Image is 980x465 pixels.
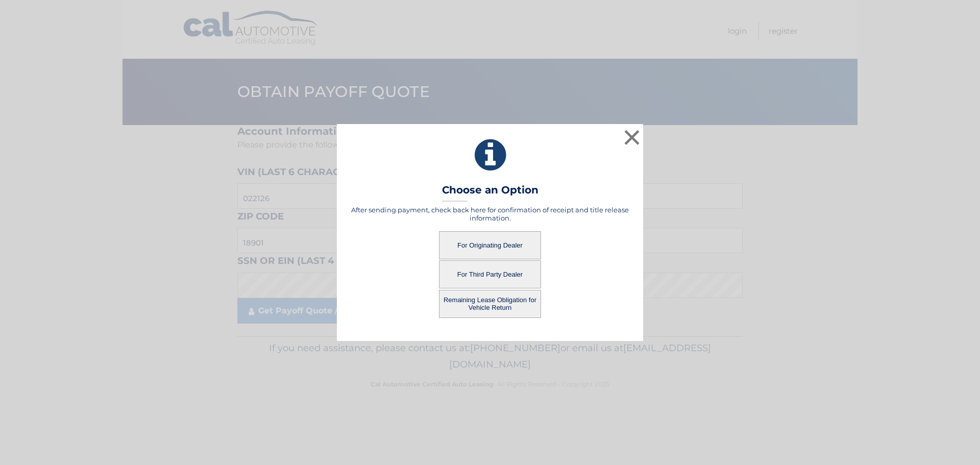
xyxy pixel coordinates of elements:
h5: After sending payment, check back here for confirmation of receipt and title release information. [350,206,630,222]
button: For Originating Dealer [439,231,541,259]
button: × [622,127,642,148]
h3: Choose an Option [442,184,538,202]
button: For Third Party Dealer [439,260,541,288]
button: Remaining Lease Obligation for Vehicle Return [439,290,541,318]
